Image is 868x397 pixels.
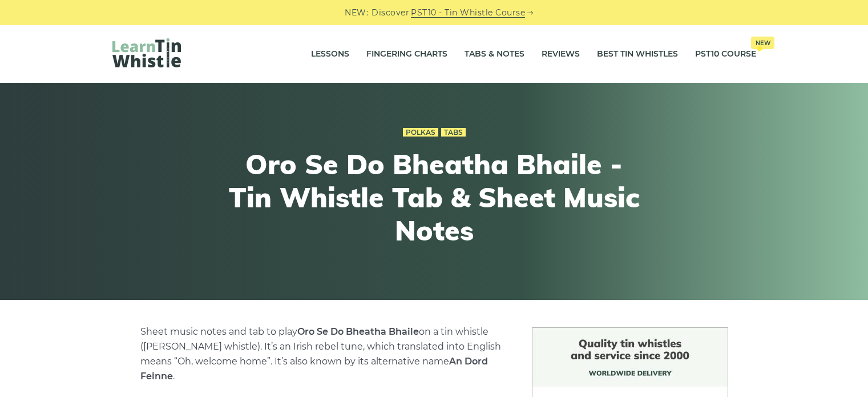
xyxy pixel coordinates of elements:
[542,40,580,69] a: Reviews
[695,40,756,69] a: PST10 CourseNew
[366,40,447,69] a: Fingering Charts
[403,128,438,137] a: Polkas
[112,38,181,67] img: LearnTinWhistle.com
[311,40,349,69] a: Lessons
[441,128,466,137] a: Tabs
[297,326,419,337] strong: Oro Se Do Bheatha Bhaile
[597,40,678,69] a: Best Tin Whistles
[751,37,774,49] span: New
[465,40,524,69] a: Tabs & Notes
[224,148,644,247] h1: Oro Se Do Bheatha Bhaile - Tin Whistle Tab & Sheet Music Notes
